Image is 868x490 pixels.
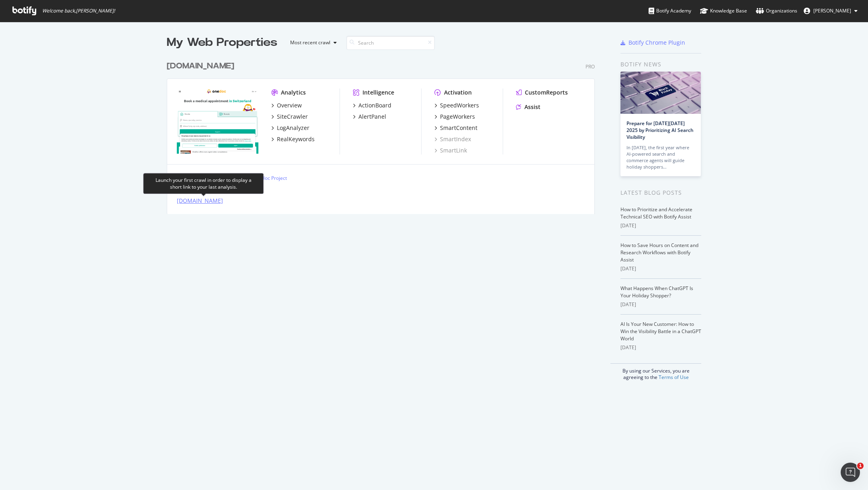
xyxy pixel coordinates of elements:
div: [DATE] [620,265,701,272]
a: Overview [271,101,302,109]
img: Prepare for Black Friday 2025 by Prioritizing AI Search Visibility [620,72,701,114]
a: ActionBoard [353,101,391,109]
div: [DATE] [620,344,701,351]
div: Botify news [620,60,701,69]
button: [PERSON_NAME] [797,4,864,17]
div: CustomReports [525,89,568,97]
a: SmartLink [434,146,467,154]
a: LogAnalyzer [271,124,309,132]
div: LogAnalyzer [277,124,309,132]
a: AlertPanel [353,113,386,121]
div: RealKeywords [277,135,315,143]
div: PageWorkers [440,113,475,121]
div: [DATE] [620,301,701,308]
div: Launch your first crawl in order to display a short link to your last analysis. [150,177,257,190]
span: 1 [857,463,864,469]
a: [DOMAIN_NAME] [177,197,223,205]
div: Botify Academy [649,7,691,15]
div: ActionBoard [358,101,391,109]
div: SpeedWorkers [440,101,479,109]
div: New Ad-Hoc Project [242,175,287,181]
div: AlertPanel [358,113,386,121]
div: SmartContent [440,124,477,132]
a: [DOMAIN_NAME] [167,60,237,72]
a: Prepare for [DATE][DATE] 2025 by Prioritizing AI Search Visibility [626,120,694,140]
div: [DOMAIN_NAME] [167,60,234,72]
div: SiteCrawler [277,113,308,121]
img: onedoc.ch [177,89,258,154]
a: How to Save Hours on Content and Research Workflows with Botify Assist [620,242,698,263]
div: By using our Services, you are agreeing to the [610,363,701,381]
a: How to Prioritize and Accelerate Technical SEO with Botify Assist [620,206,692,220]
a: AI Is Your New Customer: How to Win the Visibility Battle in a ChatGPT World [620,321,701,342]
div: Latest Blog Posts [620,188,701,197]
div: Most recent crawl [290,40,330,45]
div: Pro [585,63,595,70]
a: Assist [516,103,540,111]
a: SiteCrawler [271,113,308,121]
div: Botify Chrome Plugin [628,39,685,47]
span: Alexie Barthélemy [813,7,851,14]
div: My Web Properties [167,35,277,51]
a: SpeedWorkers [434,101,479,109]
div: Organizations [756,7,797,15]
a: SmartIndex [434,135,471,143]
a: Terms of Use [659,374,689,381]
button: Most recent crawl [284,36,340,49]
a: SmartContent [434,124,477,132]
div: Assist [524,103,540,111]
div: grid [167,51,601,214]
div: Activation [444,89,472,97]
div: Knowledge Base [700,7,747,15]
div: [DATE] [620,222,701,229]
a: PageWorkers [434,113,475,121]
div: Intelligence [362,89,394,97]
a: RealKeywords [271,135,315,143]
input: Search [346,36,435,50]
span: Welcome back, [PERSON_NAME] ! [42,8,115,14]
div: In [DATE], the first year where AI-powered search and commerce agents will guide holiday shoppers… [626,144,695,170]
a: What Happens When ChatGPT Is Your Holiday Shopper? [620,285,693,299]
iframe: Intercom live chat [841,463,860,482]
a: Botify Chrome Plugin [620,39,685,47]
div: Analytics [281,89,306,97]
div: Overview [277,101,302,109]
a: CustomReports [516,89,568,97]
